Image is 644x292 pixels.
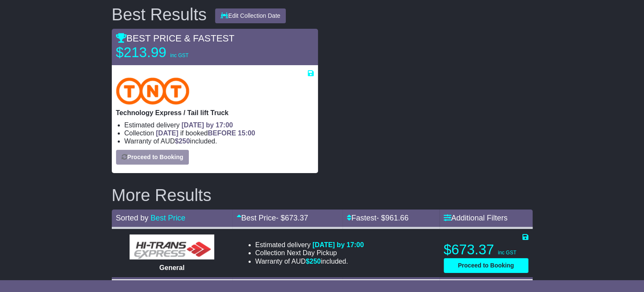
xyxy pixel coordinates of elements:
li: Collection [255,249,364,257]
span: Sorted by [116,214,149,222]
span: $ [306,258,321,265]
img: HiTrans (Machship): General [130,234,214,259]
span: $ [175,138,190,145]
span: - $ [376,214,409,222]
span: 15:00 [238,129,255,137]
span: 250 [310,258,321,265]
span: 673.37 [285,214,308,222]
button: Proceed to Booking [444,258,528,273]
span: [DATE] [156,129,178,137]
p: $213.99 [116,44,222,61]
div: Best Results [108,5,211,24]
button: Proceed to Booking [116,150,189,165]
span: General [159,264,185,271]
a: Additional Filters [444,214,508,222]
span: BEFORE [208,129,236,137]
p: $673.37 [444,241,528,258]
a: Best Price [151,214,185,222]
h2: More Results [112,186,533,204]
span: [DATE] by 17:00 [312,241,364,248]
a: Best Price- $673.37 [237,214,308,222]
button: Edit Collection Date [215,8,286,23]
span: 250 [179,138,190,145]
a: Fastest- $961.66 [347,214,409,222]
span: inc GST [498,250,516,256]
li: Warranty of AUD included. [124,137,314,145]
span: inc GST [170,52,188,58]
li: Estimated delivery [124,121,314,129]
span: 961.66 [385,214,409,222]
span: [DATE] by 17:00 [182,121,233,129]
span: Next Day Pickup [287,249,337,256]
p: Technology Express / Tail lift Truck [116,109,314,117]
li: Estimated delivery [255,241,364,249]
li: Collection [124,129,314,137]
img: TNT Domestic: Technology Express / Tail lift Truck [116,77,190,105]
li: Warranty of AUD included. [255,257,364,265]
span: - $ [276,214,308,222]
span: BEST PRICE & FASTEST [116,33,235,44]
span: if booked [156,129,255,137]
